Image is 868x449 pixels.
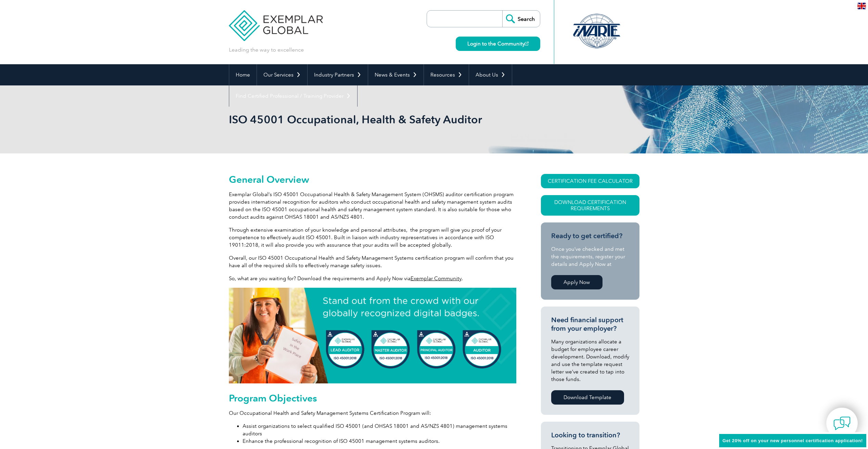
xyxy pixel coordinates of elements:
[551,338,629,383] p: Many organizations allocate a budget for employee career development. Download, modify and use th...
[229,85,357,107] a: Find Certified Professional / Training Provider
[411,275,462,282] a: Exemplar Community
[469,64,512,85] a: About Us
[229,254,516,269] p: Overall, our ISO 45001 Occupational Health and Safety Management Systems certification program wi...
[541,174,639,188] a: CERTIFICATION FEE CALCULATOR
[229,46,304,54] p: Leading the way to excellence
[723,438,863,443] span: Get 20% off on your new personnel certification application!
[229,113,492,126] h1: ISO 45001 Occupational, Health & Safety Auditor
[551,390,624,405] a: Download Template
[424,64,469,85] a: Resources
[229,275,516,282] p: So, what are you waiting for? Download the requirements and Apply Now via .
[229,393,516,404] h2: Program Objectives
[229,288,516,383] img: digital badge
[456,37,540,51] a: Login to the Community
[243,437,516,445] li: Enhance the professional recognition of ISO 45001 management systems auditors.
[551,275,603,289] a: Apply Now
[308,64,368,85] a: Industry Partners
[833,415,851,432] img: contact-chat.png
[502,11,540,27] input: Search
[541,195,639,216] a: Download Certification Requirements
[229,226,516,249] p: Through extensive examination of your knowledge and personal attributes, the program will give yo...
[551,245,629,268] p: Once you’ve checked and met the requirements, register your details and Apply Now at
[257,64,307,85] a: Our Services
[551,431,629,439] h3: Looking to transition?
[229,191,516,221] p: Exemplar Global’s ISO 45001 Occupational Health & Safety Management System (OHSMS) auditor certif...
[551,232,629,240] h3: Ready to get certified?
[551,316,629,333] h3: Need financial support from your employer?
[525,42,529,45] img: open_square.png
[857,3,866,9] img: en
[229,64,257,85] a: Home
[229,174,516,185] h2: General Overview
[229,409,516,417] p: Our Occupational Health and Safety Management Systems Certification Program will:
[243,422,516,437] li: Assist organizations to select qualified ISO 45001 (and OHSAS 18001 and AS/NZS 4801) management s...
[368,64,424,85] a: News & Events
